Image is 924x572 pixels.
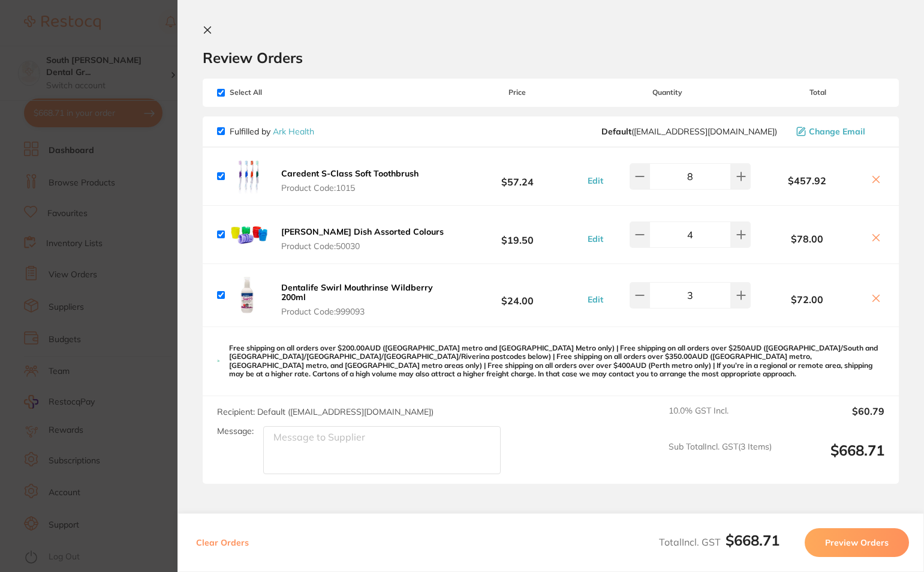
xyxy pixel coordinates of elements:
[203,49,899,67] h2: Review Orders
[229,344,884,379] p: Free shipping on all orders over $200.00AUD ([GEOGRAPHIC_DATA] metro and [GEOGRAPHIC_DATA] Metro ...
[751,88,884,97] span: Total
[451,284,585,306] b: $24.00
[451,223,585,245] b: $19.50
[669,442,772,475] span: Sub Total Incl. GST ( 3 Items)
[281,241,444,251] span: Product Code: 50030
[217,406,434,417] span: Recipient: Default ( [EMAIL_ADDRESS][DOMAIN_NAME] )
[192,528,252,557] button: Clear Orders
[809,127,865,136] span: Change Email
[584,294,607,305] button: Edit
[217,426,254,436] label: Message:
[278,226,447,251] button: [PERSON_NAME] Dish Assorted Colours Product Code:50030
[281,282,433,303] b: Dentalife Swirl Mouthrinse Wildberry 200ml
[273,126,314,137] a: Ark Health
[751,233,863,244] b: $78.00
[451,88,585,97] span: Price
[230,215,268,254] img: MjVjbG42ZA
[584,88,751,97] span: Quantity
[230,127,314,136] p: Fulfilled by
[805,528,909,557] button: Preview Orders
[726,531,779,549] b: $668.71
[217,88,337,97] span: Select All
[601,126,631,137] b: Default
[781,442,884,475] output: $668.71
[281,307,447,316] span: Product Code: 999093
[793,126,884,137] button: Change Email
[781,406,884,432] output: $60.79
[281,226,444,237] b: [PERSON_NAME] Dish Assorted Colours
[230,276,268,315] img: cnk1NzRxYQ
[601,127,777,136] span: cch@arkhealth.com.au
[281,183,419,193] span: Product Code: 1015
[278,282,451,317] button: Dentalife Swirl Mouthrinse Wildberry 200ml Product Code:999093
[584,233,607,244] button: Edit
[751,294,863,305] b: $72.00
[281,168,419,179] b: Caredent S-Class Soft Toothbrush
[451,165,585,187] b: $57.24
[230,157,268,196] img: emcxMTBtaw
[659,536,779,548] span: Total Incl. GST
[751,175,863,186] b: $457.92
[584,175,607,186] button: Edit
[278,168,422,193] button: Caredent S-Class Soft Toothbrush Product Code:1015
[669,406,772,432] span: 10.0 % GST Incl.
